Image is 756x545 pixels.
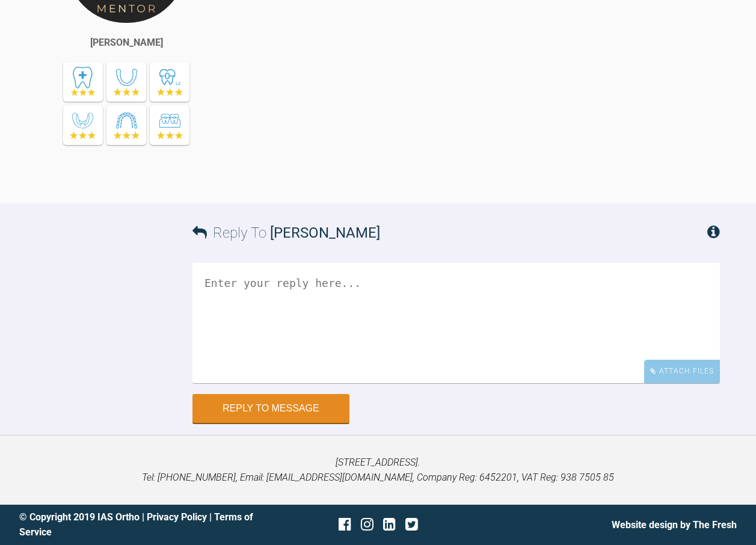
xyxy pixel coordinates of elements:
a: Privacy Policy [147,511,207,523]
h3: Reply To [192,221,380,244]
button: Reply to Message [192,394,349,423]
a: Website design by The Fresh [612,519,737,531]
div: [PERSON_NAME] [90,35,163,51]
span: [PERSON_NAME] [270,224,380,241]
p: [STREET_ADDRESS]. Tel: [PHONE_NUMBER], Email: [EMAIL_ADDRESS][DOMAIN_NAME], Company Reg: 6452201,... [19,455,737,485]
div: Attach Files [644,360,720,383]
div: © Copyright 2019 IAS Ortho | | [19,510,259,540]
